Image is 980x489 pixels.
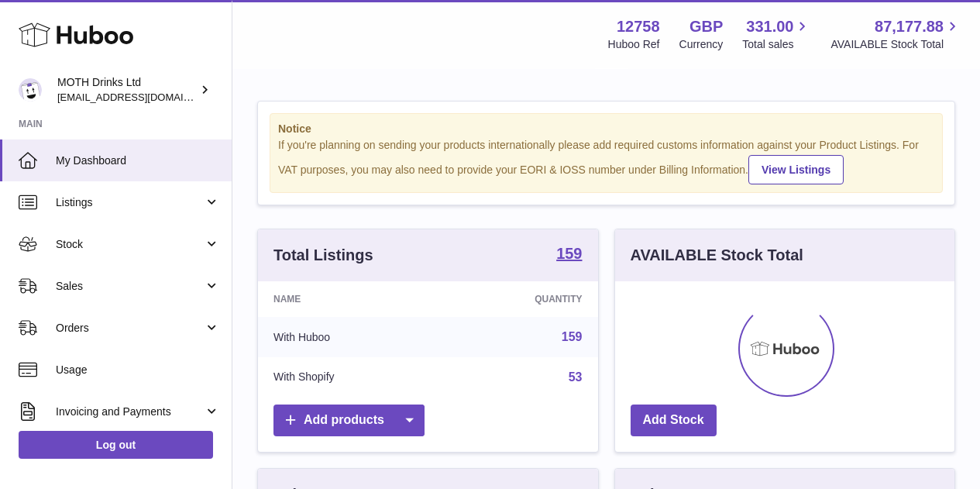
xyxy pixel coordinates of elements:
span: Stock [56,237,204,252]
h3: AVAILABLE Stock Total [631,245,803,266]
th: Quantity [441,281,597,317]
span: [EMAIL_ADDRESS][DOMAIN_NAME] [57,91,228,103]
th: Name [258,281,441,317]
span: Total sales [742,37,811,52]
span: Invoicing and Payments [56,405,204,419]
div: If you're planning on sending your products internationally please add required customs informati... [278,138,934,184]
h3: Total Listings [273,245,373,266]
img: orders@mothdrinks.com [19,78,42,102]
span: 331.00 [746,16,793,37]
strong: GBP [689,16,723,37]
a: 159 [556,246,582,264]
span: AVAILABLE Stock Total [830,37,961,52]
a: View Listings [748,155,844,184]
div: Currency [679,37,724,52]
span: My Dashboard [56,153,220,168]
strong: 159 [556,246,582,261]
div: MOTH Drinks Ltd [57,75,197,105]
a: 159 [562,330,583,343]
a: Log out [19,431,213,459]
span: Usage [56,363,220,377]
span: 87,177.88 [875,16,944,37]
a: 331.00 Total sales [742,16,811,52]
span: Listings [56,195,204,210]
a: 87,177.88 AVAILABLE Stock Total [830,16,961,52]
div: Huboo Ref [608,37,660,52]
strong: 12758 [617,16,660,37]
a: Add products [273,405,425,436]
td: With Shopify [258,357,441,398]
span: Sales [56,279,204,294]
strong: Notice [278,122,934,136]
a: Add Stock [631,405,717,436]
td: With Huboo [258,317,441,357]
a: 53 [569,370,583,384]
span: Orders [56,321,204,336]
